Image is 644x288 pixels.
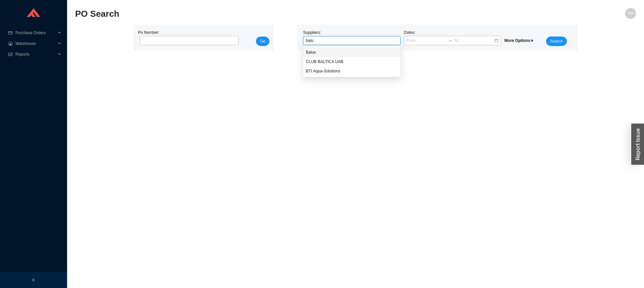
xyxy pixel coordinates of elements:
[448,38,452,43] span: to
[628,8,634,19] span: SM
[75,8,496,20] h2: PO Search
[504,38,534,43] span: More Options
[302,29,402,46] div: Suppliers:
[15,49,56,60] span: Reports
[306,68,398,74] div: BTI Aqua-Solutions
[15,27,56,38] span: Purchase Orders
[15,38,56,49] span: Warehouse
[306,49,398,55] div: Balux
[138,29,236,46] div: Po Number:
[32,278,36,282] span: left
[454,37,494,44] input: To
[546,37,567,46] button: Search
[260,38,265,45] span: Go
[530,39,534,43] span: caret-right
[550,38,563,45] span: Search
[303,66,400,76] div: BTI Aqua-Solutions
[256,37,269,46] button: Go
[303,57,400,66] div: CLUB BALTICA UAB
[8,52,13,56] span: fund
[407,37,446,44] input: From
[306,59,398,65] div: CLUB BALTICA UAB
[8,31,13,35] span: credit-card
[448,38,452,43] span: swap-right
[402,29,503,46] div: Dates:
[303,48,400,57] div: Balux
